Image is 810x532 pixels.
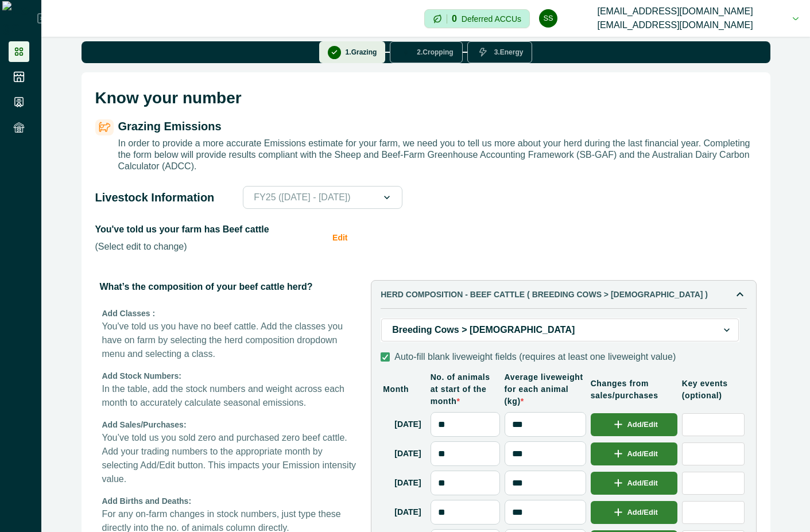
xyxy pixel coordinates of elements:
[95,241,324,253] p: ( Select edit to change )
[319,41,386,63] button: 1.Grazing
[591,413,677,436] button: Add/Edit
[2,1,37,36] img: Logo
[591,442,677,465] button: Add/Edit
[394,448,421,460] p: [DATE]
[102,320,358,361] p: You've told us you have no beef cattle. Add the classes you have on farm by selecting the herd co...
[394,506,421,518] p: [DATE]
[591,378,677,402] p: Changes from sales/purchases
[383,383,425,395] p: Month
[390,41,462,63] button: 2.Cropping
[95,86,757,110] p: Know your number
[381,290,733,300] p: HERD COMPOSITION - Beef cattle ( Breeding Cows > [DEMOGRAPHIC_DATA] )
[118,119,222,133] p: Grazing Emissions
[102,382,358,410] p: In the table, add the stock numbers and weight across each month to accurately calculate seasonal...
[682,378,745,402] p: Key events (optional)
[591,501,677,524] button: Add/Edit
[505,371,586,407] p: Average liveweight for each animal (kg)
[332,223,356,253] button: Edit
[95,223,324,236] p: You've told us your farm has Beef cattle
[394,351,676,362] p: Auto-fill blank liveweight fields (requires at least one liveweight value)
[452,14,457,24] p: 0
[394,477,421,489] p: [DATE]
[467,41,533,63] button: 3.Energy
[95,191,215,204] p: Livestock Information
[102,431,358,486] p: You’ve told us you sold zero and purchased zero beef cattle. Add your trading numbers to the appr...
[102,308,358,320] p: Add Classes :
[381,288,746,301] button: HERD COMPOSITION - Beef cattle ( Breeding Cows > [DEMOGRAPHIC_DATA] )
[118,138,757,172] p: In order to provide a more accurate Emissions estimate for your farm, we need you to tell us more...
[102,370,358,382] p: Add Stock Numbers:
[95,275,362,298] p: What’s the composition of your beef cattle herd?
[102,495,358,507] p: Add Births and Deaths:
[431,371,500,407] p: No. of animals at start of the month
[394,418,421,430] p: [DATE]
[102,419,358,431] p: Add Sales/Purchases:
[591,472,677,495] button: Add/Edit
[462,14,521,23] p: Deferred ACCUs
